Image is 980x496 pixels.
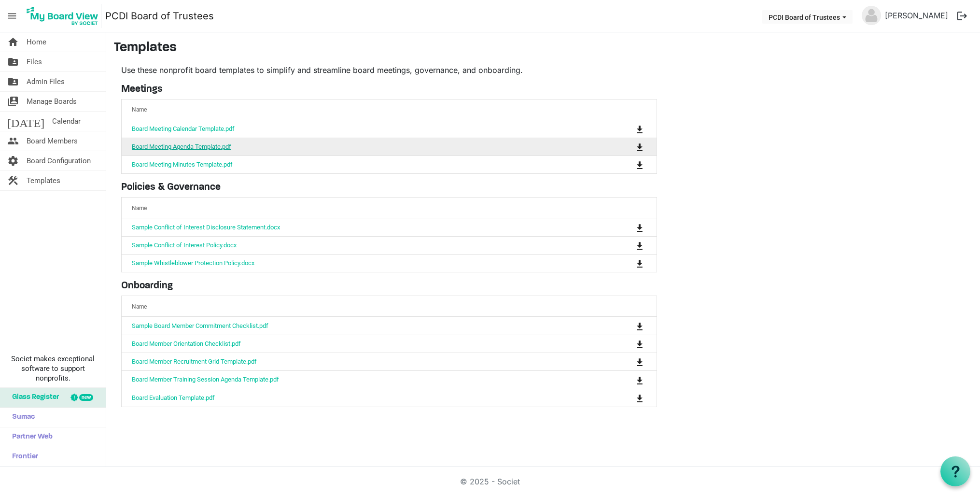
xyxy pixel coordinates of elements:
[633,373,646,386] button: Download
[122,156,596,173] td: Board Meeting Minutes Template.pdf is template cell column header Name
[27,171,60,190] span: Templates
[596,353,657,370] td: is Command column column header
[132,143,231,150] a: Board Meeting Agenda Template.pdf
[27,72,65,91] span: Admin Files
[7,171,19,190] span: construction
[460,477,520,486] a: © 2025 - Societ
[596,370,657,388] td: is Command column column header
[122,353,596,370] td: Board Member Recruitment Grid Template.pdf is template cell column header Name
[633,122,646,136] button: Download
[596,317,657,334] td: is Command column column header
[24,4,105,28] a: My Board View Logo
[132,394,215,401] a: Board Evaluation Template.pdf
[132,241,237,249] a: Sample Conflict of Interest Policy.docx
[7,72,19,91] span: folder_shared
[132,340,241,347] a: Board Member Orientation Checklist.pdf
[633,391,646,405] button: Download
[27,32,46,52] span: Home
[7,131,19,151] span: people
[633,337,646,351] button: Download
[105,6,214,26] a: PCDI Board of Trustees
[122,236,596,254] td: Sample Conflict of Interest Policy.docx is template cell column header Name
[132,125,235,132] a: Board Meeting Calendar Template.pdf
[633,158,646,171] button: Download
[132,358,257,365] a: Board Member Recruitment Grid Template.pdf
[7,408,35,427] span: Sumac
[132,259,254,267] a: Sample Whistleblower Protection Policy.docx
[122,254,596,272] td: Sample Whistleblower Protection Policy.docx is template cell column header Name
[633,256,646,270] button: Download
[596,156,657,173] td: is Command column column header
[27,131,78,151] span: Board Members
[24,4,101,28] img: My Board View Logo
[7,151,19,170] span: settings
[7,32,19,52] span: home
[952,6,972,26] button: logout
[122,370,596,388] td: Board Member Training Session Agenda Template.pdf is template cell column header Name
[7,52,19,71] span: folder_shared
[633,239,646,252] button: Download
[596,389,657,407] td: is Command column column header
[121,64,657,76] p: Use these nonprofit board templates to simplify and streamline board meetings, governance, and on...
[122,317,596,334] td: Sample Board Member Commitment Checklist.pdf is template cell column header Name
[132,322,268,329] a: Sample Board Member Commitment Checklist.pdf
[27,92,77,111] span: Manage Boards
[132,205,147,212] span: Name
[122,335,596,353] td: Board Member Orientation Checklist.pdf is template cell column header Name
[132,376,279,383] a: Board Member Training Session Agenda Template.pdf
[132,224,280,231] a: Sample Conflict of Interest Disclosure Statement.docx
[596,335,657,353] td: is Command column column header
[7,388,59,407] span: Glass Register
[633,140,646,154] button: Download
[27,151,91,170] span: Board Configuration
[7,92,19,111] span: switch_account
[52,112,81,131] span: Calendar
[132,106,147,113] span: Name
[79,394,93,401] div: new
[7,112,44,131] span: [DATE]
[3,7,21,25] span: menu
[596,120,657,138] td: is Command column column header
[4,354,101,383] span: Societ makes exceptional software to support nonprofits.
[122,120,596,138] td: Board Meeting Calendar Template.pdf is template cell column header Name
[132,303,147,310] span: Name
[132,161,233,168] a: Board Meeting Minutes Template.pdf
[633,355,646,368] button: Download
[7,427,53,447] span: Partner Web
[633,220,646,234] button: Download
[596,218,657,236] td: is Command column column header
[596,138,657,156] td: is Command column column header
[122,389,596,407] td: Board Evaluation Template.pdf is template cell column header Name
[762,10,853,24] button: PCDI Board of Trustees dropdownbutton
[596,236,657,254] td: is Command column column header
[122,218,596,236] td: Sample Conflict of Interest Disclosure Statement.docx is template cell column header Name
[596,254,657,272] td: is Command column column header
[114,40,972,57] h3: Templates
[121,84,657,95] h5: Meetings
[862,6,881,25] img: no-profile-picture.svg
[121,182,657,193] h5: Policies & Governance
[7,447,38,467] span: Frontier
[633,319,646,332] button: Download
[121,280,657,292] h5: Onboarding
[122,138,596,156] td: Board Meeting Agenda Template.pdf is template cell column header Name
[881,6,952,25] a: [PERSON_NAME]
[27,52,42,71] span: Files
